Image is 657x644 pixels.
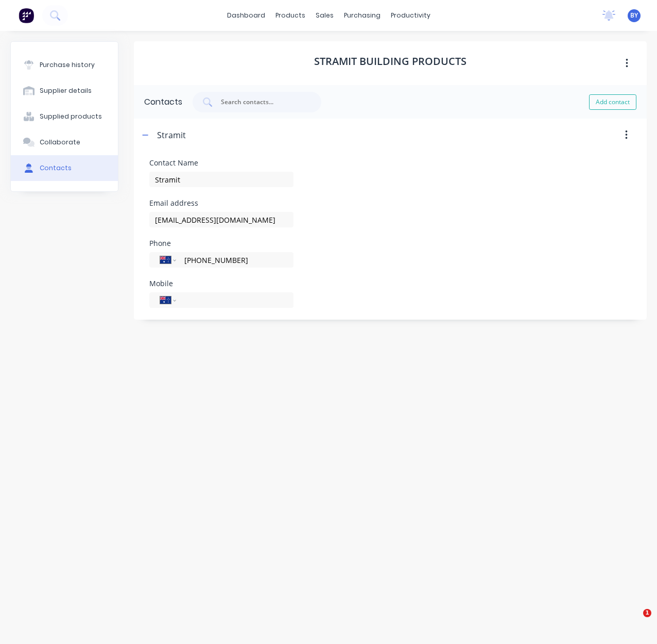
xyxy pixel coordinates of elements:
div: Supplier details [40,86,92,95]
button: Add contact [589,94,636,110]
div: Email address [149,200,293,207]
div: Contact Name [149,159,293,167]
div: productivity [386,8,436,23]
img: Factory [19,8,34,23]
div: sales [310,8,339,23]
div: Contacts [40,163,72,173]
div: Contacts [144,96,182,108]
h1: Stramit Building Products [314,55,466,68]
input: Search contacts... [220,97,305,107]
button: Collaborate [11,129,118,155]
div: Supplied products [40,112,102,121]
span: 1 [643,609,651,617]
div: purchasing [339,8,386,23]
div: products [270,8,310,23]
span: BY [630,11,638,20]
div: Phone [149,240,293,247]
div: Purchase history [40,60,95,70]
iframe: Intercom live chat [622,609,647,634]
a: dashboard [222,8,270,23]
button: Contacts [11,155,118,181]
button: Purchase history [11,52,118,78]
div: Collaborate [40,138,80,147]
div: Mobile [149,280,293,287]
button: Supplier details [11,78,118,104]
div: Stramit [157,119,186,152]
button: Supplied products [11,104,118,129]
